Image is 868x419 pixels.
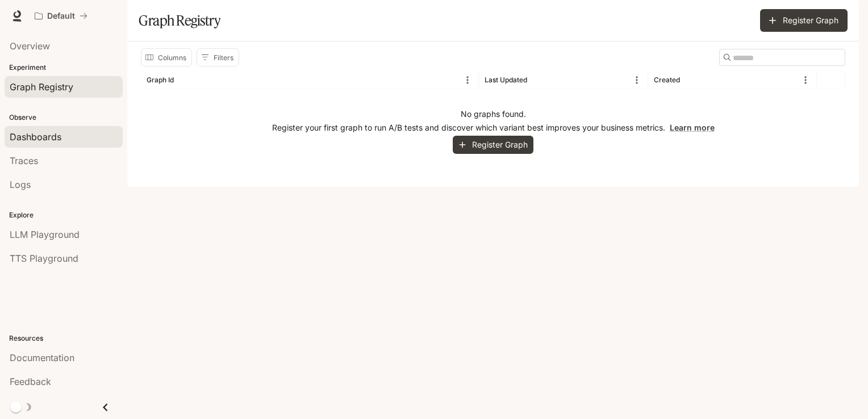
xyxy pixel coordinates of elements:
div: Graph Id [147,76,174,84]
div: Created [654,76,680,84]
p: No graphs found. [461,108,526,120]
button: Menu [628,72,645,89]
button: Show filters [197,48,239,66]
button: Menu [797,72,814,89]
div: Last Updated [485,76,527,84]
button: Sort [681,72,698,89]
a: Learn more [670,123,715,132]
button: Menu [459,72,476,89]
button: Sort [175,72,192,89]
div: Search [719,49,845,66]
button: Sort [528,72,545,89]
button: Register Graph [760,9,848,32]
button: All workspaces [30,5,93,27]
button: Register Graph [453,136,533,154]
h1: Graph Registry [139,9,220,32]
p: Default [47,11,75,21]
p: Register your first graph to run A/B tests and discover which variant best improves your business... [272,122,715,133]
button: Select columns [141,48,192,66]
